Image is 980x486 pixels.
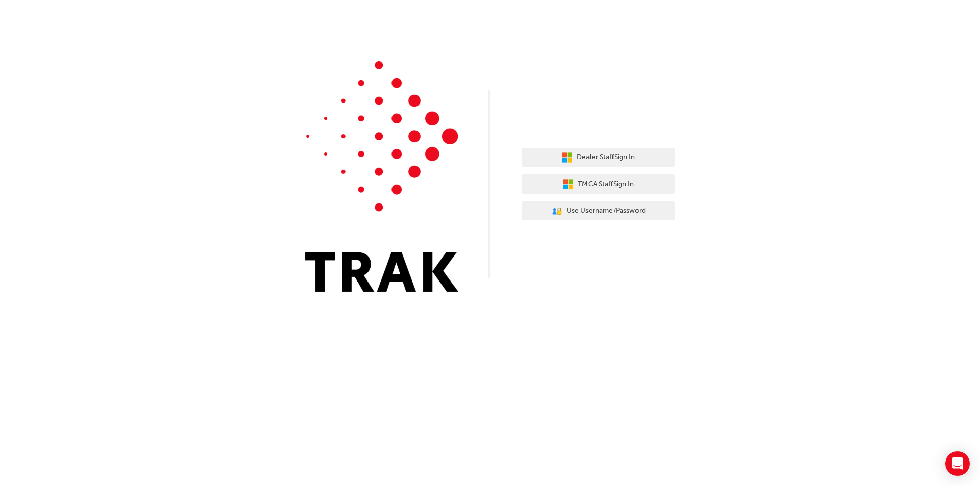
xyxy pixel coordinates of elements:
button: Use Username/Password [522,201,675,221]
span: TMCA Staff Sign In [578,178,634,190]
span: Use Username/Password [567,205,646,217]
span: Dealer Staff Sign In [577,151,635,163]
button: Dealer StaffSign In [522,148,675,167]
div: Open Intercom Messenger [945,451,970,476]
button: TMCA StaffSign In [522,174,675,194]
img: Trak [305,61,458,292]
